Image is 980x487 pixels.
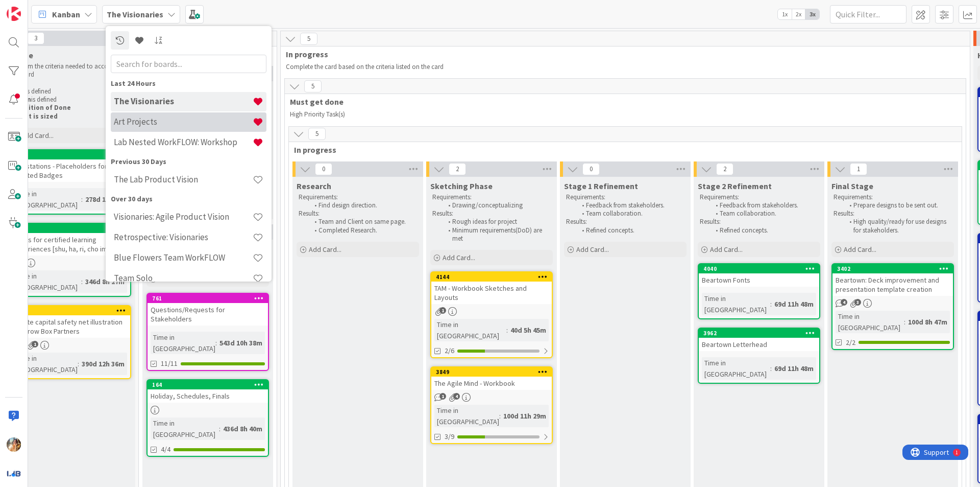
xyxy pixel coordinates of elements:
h4: Retrospective: Visionaries [114,232,253,242]
div: Last 24 Hours [111,78,266,89]
div: Time in [GEOGRAPHIC_DATA] [434,405,499,427]
span: 0 [582,163,600,175]
span: 5 [300,33,317,45]
li: Feedback from stakeholders. [710,201,819,210]
li: Team collaboration. [576,210,685,218]
p: Requirements: [432,193,551,201]
a: 3849The Agile Mind - WorkbookTime in [GEOGRAPHIC_DATA]:100d 11h 29m3/9 [430,366,553,444]
div: Beartown Letterhead [699,338,819,351]
p: is defined [11,87,129,96]
p: Confirm the criteria needed to accomplish this card [11,62,129,79]
div: 3849The Agile Mind - Workbook [431,367,552,390]
div: 2643Attestations - Placeholders for Created Badges [10,150,130,182]
h4: The Visionaries [114,96,253,106]
span: 4 [453,393,460,400]
span: In progress [294,145,949,155]
div: 100d 8h 47m [905,316,950,328]
span: Add Card... [309,245,341,254]
span: 1 [32,341,38,347]
li: High quality/ready for use designs for stakeholders. [844,218,952,235]
h4: Visionaries: Agile Product Vision [114,212,253,222]
div: Time in [GEOGRAPHIC_DATA] [13,353,78,375]
li: Team and Client on same page. [309,218,418,226]
span: Add Card... [21,131,54,140]
span: Add Card... [710,245,743,254]
p: Results: [299,210,417,218]
img: avatar [7,466,21,480]
p: Results: [432,210,551,218]
span: : [770,298,772,310]
span: 1 [439,307,446,314]
span: : [81,194,83,205]
div: 761Questions/Requests for Stakeholders [148,294,268,326]
div: Beartown Fonts [699,273,819,287]
strong: Ticket is sized [11,112,58,121]
div: 164 [148,380,268,389]
li: Prepare designs to be sent out. [844,201,952,210]
a: 164Holiday, Schedules, FinalsTime in [GEOGRAPHIC_DATA]:436d 8h 40m4/4 [146,379,269,457]
h4: Art Projects [114,117,253,127]
span: 2/2 [846,337,855,348]
a: 1649Create capital safety net illustration for Crow Box PartnersTime in [GEOGRAPHIC_DATA]:390d 12... [9,305,131,379]
div: 164Holiday, Schedules, Finals [148,380,268,403]
span: Complete the card based on the criteria listed on the card [286,62,444,71]
span: 3/9 [445,431,454,442]
div: 1696Logos for certified learning experiences [shu, ha, ri, cho images] [10,224,130,256]
div: TAM - Workbook Sketches and Layouts [431,282,552,304]
p: Requirements: [566,193,684,201]
div: 4144TAM - Workbook Sketches and Layouts [431,272,552,304]
strong: Definition of Done [11,103,71,112]
span: : [904,316,905,328]
div: 3849 [431,367,552,377]
span: 2 [449,163,466,175]
div: 436d 8h 40m [220,423,265,434]
span: 5 [308,128,326,140]
a: 3402Beartown: Deck improvement and presentation template creationTime in [GEOGRAPHIC_DATA]:100d 8... [831,263,954,350]
span: : [506,324,508,336]
span: Sketching Phase [430,181,493,191]
img: Visit kanbanzone.com [7,7,21,21]
div: 3849 [436,368,552,376]
div: 4040 [699,264,819,273]
p: Results: [700,218,818,226]
img: JF [7,437,21,452]
span: 3 [854,299,861,306]
p: Results: [834,210,952,218]
p: is defined [11,96,129,104]
span: 4 [841,299,847,306]
span: 2 [716,163,733,175]
div: Time in [GEOGRAPHIC_DATA] [702,357,770,380]
div: Time in [GEOGRAPHIC_DATA] [13,270,81,293]
p: Requirements: [299,193,417,201]
span: : [78,358,79,369]
div: 2643 [10,150,130,159]
div: 1649 [14,307,130,314]
div: 4144 [431,272,552,282]
span: 4/4 [161,444,170,455]
span: Stage 1 Refinement [564,181,638,191]
span: 1 [439,393,446,400]
span: 5 [304,80,322,92]
p: High Priority Task(s) [290,110,949,119]
span: Add Card... [576,245,609,254]
div: 1649Create capital safety net illustration for Crow Box Partners [10,306,130,338]
li: Feedback from stakeholders. [576,201,685,210]
span: Final Stage [831,181,873,191]
a: 1696Logos for certified learning experiences [shu, ha, ri, cho images]Time in [GEOGRAPHIC_DATA]:3... [9,223,131,297]
li: Team collaboration. [710,210,819,218]
div: 2643 [14,151,130,158]
span: 2/6 [445,345,454,356]
div: 543d 10h 38m [217,337,265,349]
div: 1696 [14,225,130,232]
div: 1696 [10,224,130,233]
div: 3962 [699,329,819,338]
div: Time in [GEOGRAPHIC_DATA] [434,319,506,341]
a: 4040Beartown FontsTime in [GEOGRAPHIC_DATA]:69d 11h 48m [698,263,820,319]
div: Time in [GEOGRAPHIC_DATA] [151,332,215,354]
li: Refined concepts. [710,226,819,235]
div: 100d 11h 29m [501,410,549,422]
h4: Lab Nested WorkFLOW: Workshop [114,137,253,147]
span: : [219,423,220,434]
span: In progress [286,49,957,59]
div: 69d 11h 48m [772,298,816,310]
